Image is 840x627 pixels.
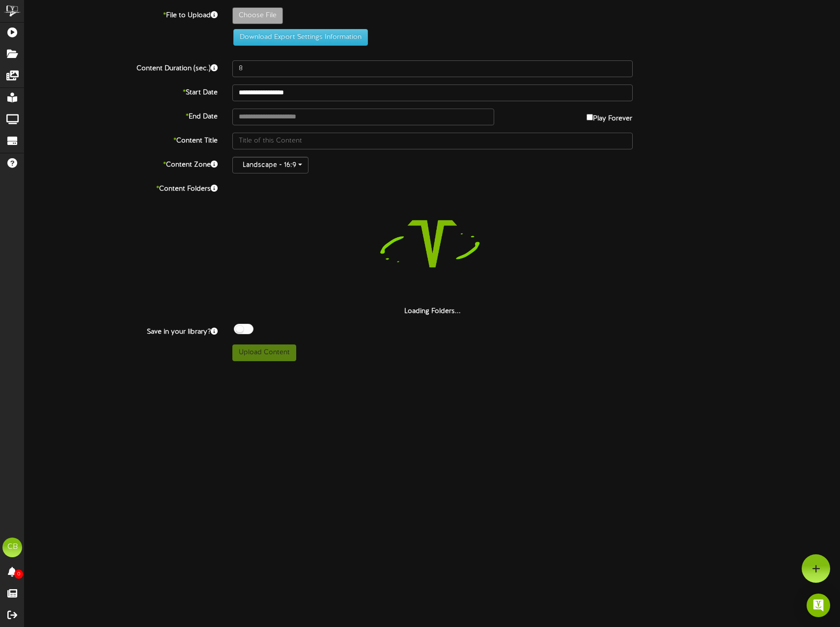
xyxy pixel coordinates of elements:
[17,133,225,146] label: Content Title
[228,33,368,41] a: Download Export Settings Information
[232,344,296,361] button: Upload Content
[807,594,830,617] div: Open Intercom Messenger
[17,109,225,122] label: End Date
[232,133,633,149] input: Title of this Content
[369,181,495,307] img: loading-spinner-5.png
[14,570,23,579] span: 0
[404,308,461,315] strong: Loading Folders...
[17,7,225,21] label: File to Upload
[17,181,225,194] label: Content Folders
[2,538,22,557] div: CB
[17,324,225,337] label: Save in your library?
[17,157,225,170] label: Content Zone
[233,29,368,46] button: Download Export Settings Information
[232,157,308,173] button: Landscape - 16:9
[17,60,225,74] label: Content Duration (sec.)
[17,85,225,98] label: Start Date
[587,114,593,120] input: Play Forever
[587,109,632,124] label: Play Forever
